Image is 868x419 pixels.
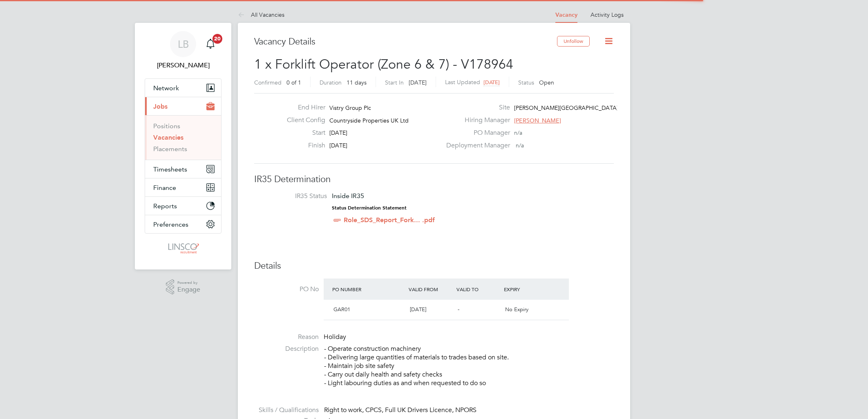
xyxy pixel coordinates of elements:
h3: Vacancy Details [254,36,557,48]
span: Inside IR35 [332,192,364,200]
div: Jobs [145,115,221,160]
span: [DATE] [329,142,347,149]
span: Finance [153,184,176,192]
span: Open [539,79,554,86]
label: Duration [320,79,342,86]
label: Last Updated [445,78,480,86]
button: Reports [145,197,221,215]
div: PO Number [330,282,407,296]
label: Reason [254,333,319,341]
div: Right to work, CPCS, Full UK Drivers Licence, NPORS [324,406,614,415]
label: Confirmed [254,79,282,86]
nav: Main navigation [135,23,231,270]
label: Finish [280,141,325,150]
span: - [458,306,459,313]
span: [DATE] [410,306,426,313]
button: Unfollow [557,36,590,47]
span: Network [153,84,179,92]
label: Start [280,129,325,137]
a: Activity Logs [591,11,624,18]
h3: Details [254,260,614,272]
label: Site [441,103,510,112]
span: [PERSON_NAME] [514,117,561,124]
span: [DATE] [409,79,427,86]
button: Preferences [145,215,221,233]
button: Network [145,79,221,97]
span: [DATE] [329,129,347,136]
label: Deployment Manager [441,141,510,150]
p: - Operate construction machinery - Delivering large quantities of materials to trades based on si... [324,345,614,387]
a: Positions [153,122,180,130]
label: PO No [254,285,319,294]
a: Role_SDS_Report_Fork... .pdf [344,216,435,224]
span: LB [178,39,189,49]
span: 20 [213,34,222,44]
span: Powered by [177,279,200,286]
label: End Hirer [280,103,325,112]
span: 0 of 1 [286,79,301,86]
a: LB[PERSON_NAME] [145,31,221,70]
label: IR35 Status [262,192,327,201]
div: Valid From [407,282,454,296]
a: All Vacancies [238,11,284,18]
img: linsco-logo-retina.png [166,242,200,255]
label: PO Manager [441,129,510,137]
button: Timesheets [145,160,221,178]
span: Holiday [324,333,346,341]
span: GAR01 [333,306,350,313]
span: 1 x Forklift Operator (Zone 6 & 7) - V178964 [254,56,513,72]
span: Countryside Properties UK Ltd [329,117,409,124]
button: Jobs [145,97,221,115]
span: Timesheets [153,165,187,173]
a: Go to home page [145,242,221,255]
span: Jobs [153,103,168,110]
label: Hiring Manager [441,116,510,125]
span: n/a [514,129,522,136]
label: Client Config [280,116,325,125]
span: Preferences [153,221,188,228]
a: Vacancies [153,134,183,141]
strong: Status Determination Statement [332,205,407,211]
a: Powered byEngage [166,279,201,295]
span: No Expiry [505,306,528,313]
div: Valid To [454,282,502,296]
a: 20 [202,31,219,57]
div: Expiry [502,282,550,296]
span: Engage [177,286,200,293]
button: Finance [145,178,221,196]
a: Vacancy [555,11,577,18]
label: Start In [385,79,404,86]
span: 11 days [347,79,367,86]
span: [PERSON_NAME][GEOGRAPHIC_DATA] / [GEOGRAPHIC_DATA] [514,104,682,111]
h3: IR35 Determination [254,174,614,185]
span: [DATE] [483,79,500,86]
label: Status [518,79,534,86]
span: Lauren Butler [145,60,221,70]
span: Vistry Group Plc [329,104,371,111]
a: Placements [153,145,187,153]
label: Skills / Qualifications [254,406,319,415]
label: Description [254,345,319,353]
span: n/a [516,142,524,149]
span: Reports [153,202,177,210]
